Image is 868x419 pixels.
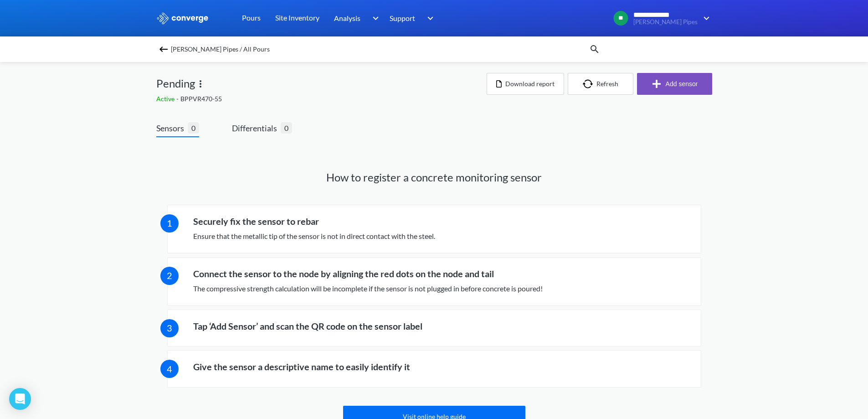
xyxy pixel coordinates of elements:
[160,360,179,378] div: 4
[193,321,422,332] div: Tap ‘Add Sensor’ and scan the QR code on the sensor label
[334,12,360,24] span: Analysis
[156,12,209,24] img: logo_ewhite.svg
[9,388,31,410] div: Open Intercom Messenger
[487,73,564,95] button: Download report
[583,79,596,88] img: icon-refresh.svg
[193,362,410,372] div: Give the sensor a descriptive name to easily identify it
[193,216,435,227] div: Securely fix the sensor to rebar
[160,214,179,233] div: 1
[281,122,292,134] span: 0
[160,319,179,337] div: 3
[232,122,281,134] span: Differentials
[698,13,712,24] img: downArrow.svg
[171,43,270,56] span: [PERSON_NAME] Pipes / All Pours
[195,78,206,89] img: more.svg
[193,269,543,279] div: Connect the sensor to the node by aligning the red dots on the node and tail
[193,283,543,294] div: The compressive strength calculation will be incomplete if the sensor is not plugged in before co...
[193,230,435,242] div: Ensure that the metallic tip of the sensor is not in direct contact with the steel.
[156,95,176,103] span: Active
[390,12,415,24] span: Support
[366,13,381,24] img: downArrow.svg
[188,122,199,134] span: 0
[176,95,180,103] span: -
[651,78,666,89] img: icon-plus.svg
[158,44,169,55] img: backspace.svg
[421,13,436,24] img: downArrow.svg
[156,170,712,185] h1: How to register a concrete monitoring sensor
[637,73,712,95] button: Add sensor
[496,80,502,88] img: icon-file.svg
[156,122,188,134] span: Sensors
[633,19,698,26] span: [PERSON_NAME] Pipes
[160,267,179,285] div: 2
[589,44,600,55] img: icon-search.svg
[156,94,487,104] div: BPPVR470-55
[568,73,633,95] button: Refresh
[156,75,195,92] span: Pending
